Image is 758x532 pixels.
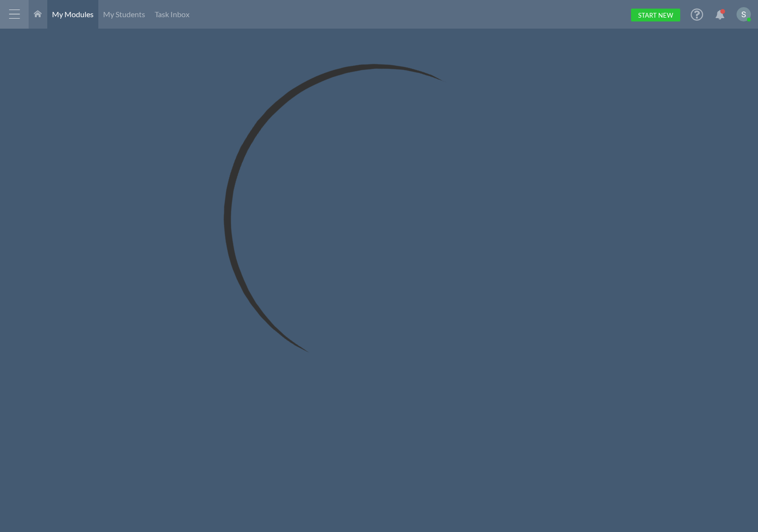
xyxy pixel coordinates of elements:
img: ACg8ocKKX03B5h8i416YOfGGRvQH7qkhkMU_izt_hUWC0FdG_LDggA=s96-c [737,7,751,21]
a: Start New [631,9,680,21]
span: My Students [103,10,145,19]
span: My Modules [52,10,94,19]
span: Task Inbox [155,10,189,19]
img: Loading... [189,29,568,407]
